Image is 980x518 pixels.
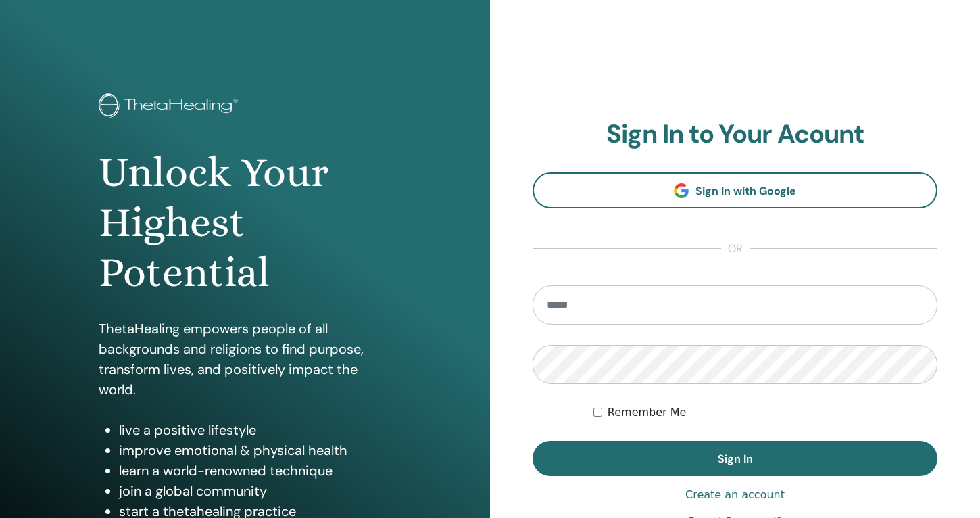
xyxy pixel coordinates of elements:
a: Sign In with Google [533,172,937,208]
h2: Sign In to Your Acount [533,119,937,150]
li: join a global community [119,481,391,501]
li: improve emotional & physical health [119,440,391,461]
a: Create an account [685,487,785,503]
span: Sign In [718,452,753,466]
li: live a positive lifestyle [119,420,391,440]
div: Keep me authenticated indefinitely or until I manually logout [593,404,937,421]
label: Remember Me [608,404,687,421]
h1: Unlock Your Highest Potential [99,147,391,298]
button: Sign In [533,441,937,476]
span: Sign In with Google [695,184,796,198]
li: learn a world-renowned technique [119,461,391,481]
span: or [721,241,750,257]
p: ThetaHealing empowers people of all backgrounds and religions to find purpose, transform lives, a... [99,319,391,400]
